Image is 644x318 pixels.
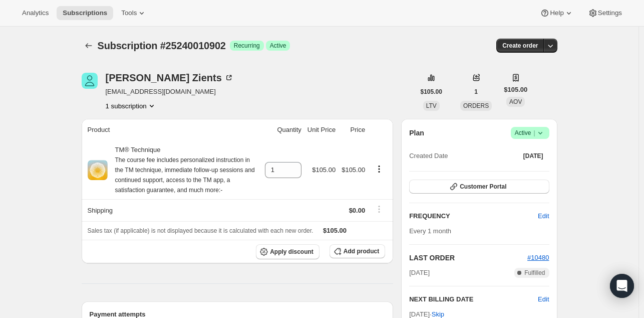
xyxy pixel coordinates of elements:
span: Create order [502,42,538,50]
span: AOV [509,98,522,105]
span: Apply discount [270,248,313,256]
span: | [533,129,535,137]
div: TM® Technique [108,145,259,195]
span: $105.00 [312,166,336,174]
span: LTV [426,102,437,109]
div: [PERSON_NAME] Zients [106,73,234,83]
small: The course fee includes personalized instruction in the TM technique, immediate follow-up session... [115,156,255,194]
span: [DATE] · [409,310,444,318]
span: Tools [121,9,137,17]
span: Subscription #25240010902 [98,40,226,51]
span: Recurring [234,42,260,50]
h2: Plan [409,128,424,138]
span: Analytics [22,9,49,17]
a: #10480 [527,254,549,261]
button: Shipping actions [371,204,387,215]
button: Create order [496,39,544,53]
button: Edit [538,294,549,304]
th: Quantity [262,119,304,141]
button: Subscriptions [82,39,96,53]
img: product img [88,160,108,180]
span: Fulfilled [524,269,545,277]
span: $105.00 [323,227,347,234]
button: Settings [582,6,628,20]
span: Settings [598,9,622,17]
button: Customer Portal [409,180,549,194]
button: Apply discount [256,244,319,259]
button: Analytics [16,6,55,20]
button: 1 [468,85,484,99]
span: $105.00 [421,88,442,96]
h2: FREQUENCY [409,211,538,221]
button: Tools [115,6,153,20]
span: 1 [474,88,478,96]
th: Shipping [82,199,262,221]
th: Price [339,119,368,141]
h2: NEXT BILLING DATE [409,294,538,304]
span: Add product [344,247,379,255]
span: Every 1 month [409,227,451,235]
span: [EMAIL_ADDRESS][DOMAIN_NAME] [106,87,234,97]
span: $0.00 [349,207,366,214]
button: Subscriptions [57,6,113,20]
button: Help [534,6,579,20]
span: $105.00 [504,85,527,95]
span: Sales tax (if applicable) is not displayed because it is calculated with each new order. [88,227,313,234]
th: Unit Price [304,119,339,141]
span: Matthew Zients [82,73,98,89]
span: Subscriptions [63,9,107,17]
span: $105.00 [342,166,365,174]
span: Edit [538,211,549,221]
th: Product [82,119,262,141]
span: Active [515,128,545,138]
button: Product actions [106,101,157,111]
button: [DATE] [517,149,549,163]
button: #10480 [527,253,549,263]
button: Edit [532,208,555,224]
span: Help [550,9,563,17]
h2: LAST ORDER [409,253,527,263]
span: [DATE] [409,268,430,278]
span: Created Date [409,151,448,161]
span: Customer Portal [460,183,506,191]
span: ORDERS [463,102,489,109]
span: Active [270,42,286,50]
span: [DATE] [523,152,543,160]
div: Open Intercom Messenger [610,274,634,298]
button: Product actions [371,164,387,175]
button: Add product [330,244,385,258]
button: $105.00 [415,85,448,99]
